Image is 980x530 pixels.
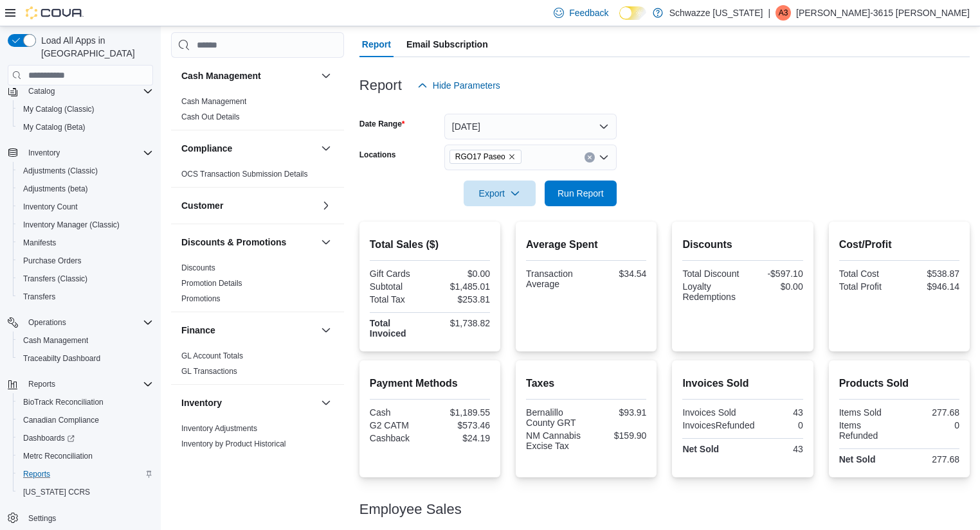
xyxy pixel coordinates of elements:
span: Traceabilty Dashboard [18,351,153,366]
button: Run Report [545,181,617,206]
a: Purchase Orders [18,253,87,269]
img: Cova [26,6,84,19]
div: Cash Management [171,94,344,130]
button: Customer [181,199,316,212]
span: Promotion Details [181,278,242,288]
span: My Catalog (Beta) [18,119,153,135]
span: Email Subscription [406,31,488,57]
div: $1,485.01 [432,281,490,292]
div: G2 CATM [370,420,428,430]
button: Export [464,181,536,206]
div: Total Profit [839,281,897,292]
strong: Total Invoiced [370,318,406,339]
h2: Discounts [682,237,803,252]
button: Hide Parameters [412,73,505,98]
button: Traceabilty Dashboard [13,349,158,367]
h3: Cash Management [181,69,261,82]
p: | [768,5,770,21]
button: Finance [181,324,316,337]
a: Inventory Count [18,199,83,215]
span: Load All Apps in [GEOGRAPHIC_DATA] [36,34,153,60]
button: Remove RGO17 Paseo from selection in this group [508,153,516,161]
div: Cashback [370,433,428,443]
h2: Cost/Profit [839,237,959,252]
strong: Net Sold [839,454,876,464]
div: $1,738.82 [432,318,490,328]
div: $24.19 [432,433,490,443]
span: Manifests [18,235,153,251]
button: Cash Management [318,68,334,84]
div: Total Cost [839,269,897,279]
button: [DATE] [444,114,617,139]
h2: Total Sales ($) [370,237,490,252]
strong: Net Sold [682,444,719,454]
span: Catalog [23,84,153,99]
div: InvoicesRefunded [682,420,754,430]
span: Washington CCRS [18,484,153,500]
span: My Catalog (Classic) [23,104,95,114]
span: Transfers (Classic) [18,271,153,287]
div: $0.00 [745,281,803,292]
div: Subtotal [370,281,428,292]
button: Transfers [13,288,158,306]
a: Metrc Reconciliation [18,448,98,464]
h2: Products Sold [839,376,959,391]
h3: Inventory [181,396,222,409]
span: Cash Management [18,333,153,348]
a: GL Account Totals [181,351,243,360]
div: Cash [370,407,428,418]
div: Loyalty Redemptions [682,281,740,302]
button: Cash Management [13,331,158,349]
span: BioTrack Reconciliation [23,397,104,407]
a: Inventory Adjustments [181,424,257,433]
div: Items Refunded [839,420,897,441]
span: Adjustments (Classic) [23,166,98,176]
span: OCS Transaction Submission Details [181,169,308,179]
span: Cash Management [181,96,246,107]
span: A3 [779,5,788,21]
button: [US_STATE] CCRS [13,483,158,501]
a: Traceabilty Dashboard [18,351,105,366]
span: Report [362,31,391,57]
h3: Report [359,78,402,93]
div: 43 [745,407,803,418]
span: Discounts [181,263,215,273]
button: Open list of options [599,152,609,163]
a: Dashboards [18,430,80,446]
button: Settings [3,509,158,527]
a: [US_STATE] CCRS [18,484,95,500]
label: Locations [359,150,396,160]
button: Discounts & Promotions [181,236,316,249]
button: Operations [23,315,71,330]
a: Cash Management [18,333,93,348]
button: Catalog [23,84,60,99]
span: Inventory [28,148,60,158]
span: Adjustments (beta) [23,184,88,194]
span: Settings [23,510,153,526]
span: Reports [18,466,153,482]
span: Dark Mode [619,20,620,21]
button: Compliance [318,141,334,156]
span: Transfers (Classic) [23,274,87,284]
p: Schwazze [US_STATE] [669,5,763,21]
h3: Customer [181,199,223,212]
a: OCS Transaction Submission Details [181,170,308,179]
span: Canadian Compliance [23,415,99,425]
span: Reports [23,469,50,479]
a: Transfers (Classic) [18,271,93,287]
div: NM Cannabis Excise Tax [526,430,584,451]
span: Catalog [28,86,55,96]
input: Dark Mode [619,6,646,20]
span: GL Transactions [181,366,237,376]
span: Canadian Compliance [18,412,153,428]
a: Promotion Details [181,279,242,288]
a: Dashboards [13,429,158,447]
span: Run Report [558,187,604,200]
a: GL Transactions [181,367,237,376]
span: Operations [23,315,153,330]
span: Operations [28,317,66,328]
a: My Catalog (Classic) [18,102,100,117]
span: Cash Management [23,335,88,346]
span: My Catalog (Beta) [23,122,86,132]
span: Promotions [181,294,221,304]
